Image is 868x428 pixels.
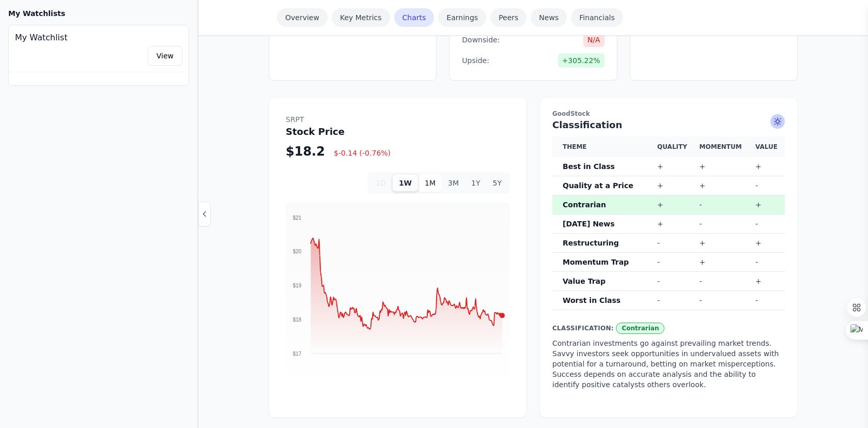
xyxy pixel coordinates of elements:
[695,195,751,215] td: -
[552,195,653,215] th: Contrarian
[286,144,325,159] span: $18.2
[583,33,605,47] span: N/A
[552,338,785,390] p: Contrarian investments go against prevailing market trends. Savvy investors seek opportunities in...
[695,157,751,176] td: +
[552,215,653,234] th: [DATE] News
[286,114,391,139] h2: Stock Price
[552,272,653,291] th: Value Trap
[751,136,785,157] th: Value
[392,174,419,192] button: 1W
[8,8,65,19] h3: My Watchlists
[293,249,302,254] tspan: $20
[653,176,695,195] td: +
[286,114,391,125] span: SRPT
[277,8,328,27] a: Overview
[552,291,653,310] th: Worst in Class
[751,215,785,234] td: -
[369,174,392,192] button: 1D
[552,176,653,195] th: Quality at a Price
[293,351,302,357] tspan: $17
[751,176,785,195] td: -
[558,53,605,68] span: +305.22%
[695,176,751,195] td: +
[653,157,695,176] td: +
[552,157,653,176] th: Best in Class
[332,8,390,27] a: Key Metrics
[695,291,751,310] td: -
[616,323,664,334] span: Contrarian
[293,215,302,221] tspan: $21
[751,253,785,272] td: -
[552,136,653,157] th: Theme
[487,174,508,192] button: 5Y
[552,325,614,332] span: Classification:
[653,253,695,272] td: -
[571,8,623,27] a: Financials
[751,272,785,291] td: +
[552,110,622,118] span: GoodStock
[293,317,302,323] tspan: $18
[465,174,486,192] button: 1Y
[334,149,391,157] span: $-0.14 (-0.76%)
[653,291,695,310] td: -
[394,8,435,27] a: Charts
[148,46,182,66] a: View
[751,157,785,176] td: +
[462,35,500,45] span: Downside:
[419,174,442,192] button: 1M
[490,8,526,27] a: Peers
[653,136,695,157] th: Quality
[442,174,465,192] button: 3M
[15,32,182,44] h4: My Watchlist
[770,114,785,129] span: Ask AI
[653,272,695,291] td: -
[653,195,695,215] td: +
[695,215,751,234] td: -
[751,195,785,215] td: +
[695,272,751,291] td: -
[653,215,695,234] td: +
[751,234,785,253] td: +
[653,234,695,253] td: -
[751,291,785,310] td: -
[552,253,653,272] th: Momentum Trap
[293,283,302,288] tspan: $19
[695,234,751,253] td: +
[695,253,751,272] td: +
[438,8,486,27] a: Earnings
[695,136,751,157] th: Momentum
[462,55,489,66] span: Upside:
[552,234,653,253] th: Restructuring
[531,8,567,27] a: News
[552,110,622,132] h2: Classification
